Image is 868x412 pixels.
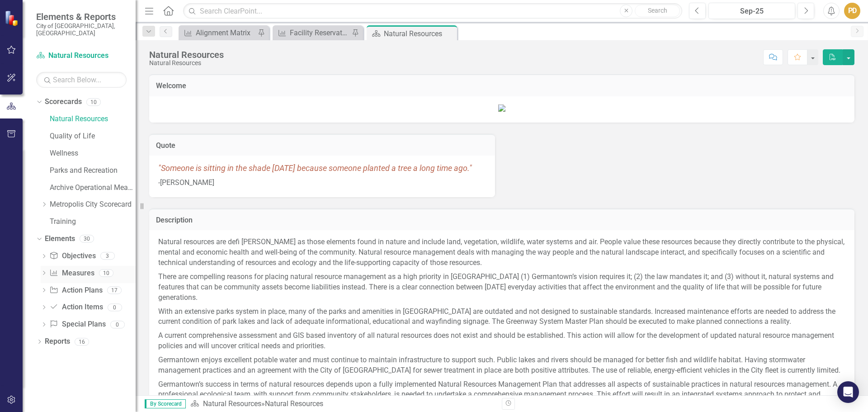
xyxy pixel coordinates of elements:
div: 16 [75,338,89,346]
a: Objectives [49,251,95,261]
button: PD [844,3,860,19]
a: Natural Resources [36,51,127,61]
img: ClearPoint Strategy [5,10,20,26]
a: Alignment Matrix [181,27,255,38]
p: There are compelling reasons for placing natural resource management as a high priority in [GEOGR... [158,270,845,305]
a: Wellness [50,148,136,159]
a: Action Plans [49,285,102,296]
div: 17 [107,286,122,294]
span: Elements & Reports [36,11,127,22]
a: Quality of Life [50,131,136,142]
a: Action Items [49,302,103,313]
div: 0 [110,321,125,328]
a: Natural Resources [203,399,261,408]
a: Parks and Recreation [50,166,136,176]
div: Natural Resources [149,60,224,66]
h3: Description [156,216,848,224]
div: Sep-25 [712,6,792,17]
h3: Welcome [156,82,848,90]
div: 3 [100,252,115,260]
div: 30 [80,235,94,243]
button: Sep-25 [708,3,795,19]
p: Germantown enjoys excellent potable water and must continue to maintain infrastructure to support... [158,353,845,378]
div: 10 [99,269,113,277]
a: Elements [45,234,75,244]
button: Search [635,5,680,17]
a: Measures [49,268,94,279]
a: Archive Operational Measures [50,183,136,193]
a: Reports [45,336,70,347]
div: Facility Reservation Permits [290,27,349,38]
a: Metropolis City Scorecard [50,199,136,210]
h3: Quote [156,142,488,150]
div: Alignment Matrix [196,27,255,38]
a: Training [50,217,136,227]
p: With an extensive parks system in place, many of the parks and amenities in [GEOGRAPHIC_DATA] are... [158,305,845,329]
a: Natural Resources [50,114,136,124]
input: Search ClearPoint... [183,3,682,19]
a: Scorecards [45,97,82,107]
img: 198-077_GermantownForward2035_Layout_rev2%20(4)_Page_17.jpg [498,104,505,112]
a: Special Plans [49,319,105,330]
span: Search [648,7,667,14]
span: "Someone is sitting in the shade [DATE] because someone planted a tree a long time ago." [158,163,472,173]
p: A current comprehensive assessment and GIS based inventory of all natural resources does not exis... [158,329,845,353]
div: Natural Resources [265,399,323,408]
div: » [190,399,495,409]
div: Natural Resources [149,50,224,60]
p: Natural resources are defi [PERSON_NAME] as those elements found in nature and include land, vege... [158,237,845,270]
small: City of [GEOGRAPHIC_DATA], [GEOGRAPHIC_DATA] [36,22,127,37]
p: -[PERSON_NAME] [158,176,486,188]
div: 10 [86,98,101,106]
div: Natural Resources [384,28,455,39]
span: By Scorecard [145,399,186,408]
a: Facility Reservation Permits [275,27,349,38]
input: Search Below... [36,72,127,88]
div: Open Intercom Messenger [837,381,859,403]
div: 0 [108,303,122,311]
